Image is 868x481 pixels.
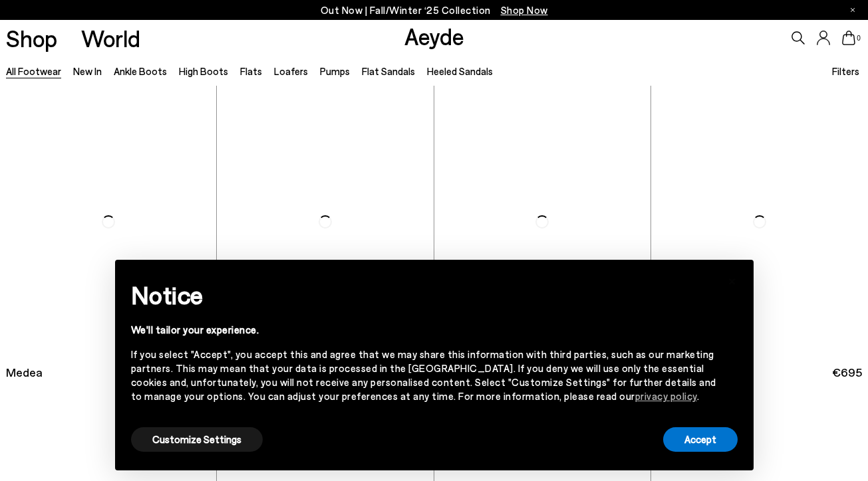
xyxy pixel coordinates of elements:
h2: Notice [131,278,716,312]
div: We'll tailor your experience. [131,323,716,337]
button: Close this notice [716,264,748,296]
button: Customize Settings [131,427,263,452]
div: If you select "Accept", you accept this and agree that we may share this information with third p... [131,347,716,403]
a: privacy policy [635,390,697,402]
button: Accept [663,427,738,452]
span: × [728,270,737,289]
